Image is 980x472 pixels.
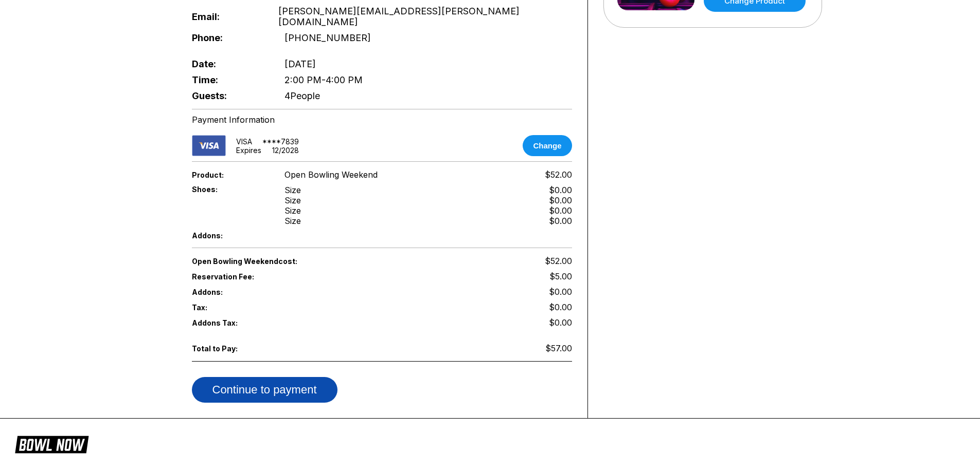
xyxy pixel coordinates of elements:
[545,343,572,353] span: $57.00
[549,302,572,312] span: $0.00
[192,288,268,296] span: Addons:
[192,59,268,69] span: Date:
[284,216,301,226] div: Size
[284,185,301,195] div: Size
[284,32,371,43] span: [PHONE_NUMBER]
[545,169,572,180] span: $52.00
[236,146,261,155] div: Expires
[272,146,299,155] div: 12 / 2028
[549,216,572,226] div: $0.00
[284,59,316,69] span: [DATE]
[192,257,382,266] span: Open Bowling Weekend cost:
[549,185,572,195] div: $0.00
[192,11,261,22] span: Email:
[549,287,572,297] span: $0.00
[284,205,301,216] div: Size
[192,272,382,281] span: Reservation Fee:
[192,115,572,125] div: Payment Information
[284,90,320,101] span: 4 People
[549,195,572,205] div: $0.00
[284,74,363,85] span: 2:00 PM - 4:00 PM
[192,90,268,101] span: Guests:
[192,231,268,240] span: Addons:
[523,135,572,156] button: Change
[192,32,268,43] span: Phone:
[549,317,572,328] span: $0.00
[192,303,268,312] span: Tax:
[236,137,252,146] div: VISA
[192,377,337,403] button: Continue to payment
[192,135,226,156] img: card
[192,171,268,179] span: Product:
[284,195,301,205] div: Size
[284,169,378,180] span: Open Bowling Weekend
[545,256,572,266] span: $52.00
[192,185,268,194] span: Shoes:
[192,318,268,327] span: Addons Tax:
[549,205,572,216] div: $0.00
[192,344,268,353] span: Total to Pay:
[549,271,572,281] span: $5.00
[192,74,268,85] span: Time:
[278,6,572,27] span: [PERSON_NAME][EMAIL_ADDRESS][PERSON_NAME][DOMAIN_NAME]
